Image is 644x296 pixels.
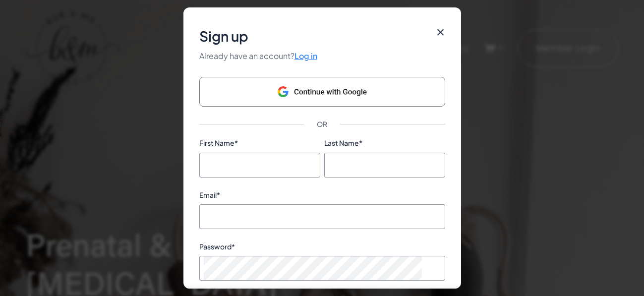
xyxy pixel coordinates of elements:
[199,137,238,148] ms-typography: First Name *
[324,137,362,148] ms-typography: Last Name *
[199,241,235,252] ms-typography: Password *
[199,189,220,200] ms-typography: Email *
[199,27,317,45] ms-typography: Sign up
[317,118,327,129] ms-typography: OR
[199,51,317,61] ms-typography: Already have an account?
[294,51,317,61] ms-button: Log in
[199,77,445,107] ms-google-sso-button: Continue with Google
